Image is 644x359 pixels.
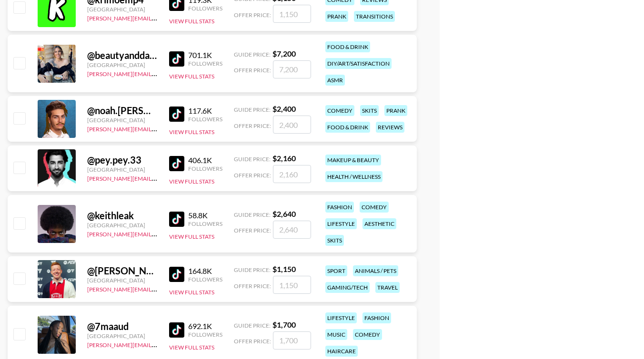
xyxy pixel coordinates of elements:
[234,282,271,290] span: Offer Price:
[273,116,311,134] input: 2,400
[169,289,214,296] button: View Full Stats
[362,218,396,229] div: aesthetic
[169,128,214,136] button: View Full Stats
[169,156,184,171] img: TikTok
[272,49,296,58] strong: $ 7,200
[272,209,296,218] strong: $ 2,640
[87,340,228,349] a: [PERSON_NAME][EMAIL_ADDRESS][DOMAIN_NAME]
[325,155,381,165] div: makeup & beauty
[375,282,400,293] div: travel
[273,276,311,294] input: 1,150
[273,60,311,78] input: 7,200
[87,49,158,61] div: @ beautyanddasweetz
[272,154,296,163] strong: $ 2,160
[87,173,228,182] a: [PERSON_NAME][EMAIL_ADDRESS][DOMAIN_NAME]
[272,320,296,329] strong: $ 1,700
[169,267,184,282] img: TikTok
[188,60,222,67] div: Followers
[87,166,158,173] div: [GEOGRAPHIC_DATA]
[325,218,357,229] div: lifestyle
[325,11,348,22] div: prank
[376,122,404,133] div: reviews
[169,18,214,25] button: View Full Stats
[234,172,271,179] span: Offer Price:
[87,320,158,332] div: @ 7maaud
[87,332,158,340] div: [GEOGRAPHIC_DATA]
[234,338,271,345] span: Offer Price:
[234,227,271,234] span: Offer Price:
[360,105,379,116] div: skits
[188,321,222,331] div: 692.1K
[273,331,311,349] input: 1,700
[87,124,228,133] a: [PERSON_NAME][EMAIL_ADDRESS][DOMAIN_NAME]
[234,322,271,329] span: Guide Price:
[87,222,158,229] div: [GEOGRAPHIC_DATA]
[87,6,158,13] div: [GEOGRAPHIC_DATA]
[273,221,311,239] input: 2,640
[169,322,184,338] img: TikTok
[169,178,214,185] button: View Full Stats
[234,67,271,74] span: Offer Price:
[87,265,158,277] div: @ [PERSON_NAME].[PERSON_NAME]
[325,58,392,69] div: diy/art/satisfaction
[325,75,345,86] div: asmr
[169,212,184,227] img: TikTok
[325,235,344,246] div: skits
[188,155,222,165] div: 406.1K
[87,229,228,238] a: [PERSON_NAME][EMAIL_ADDRESS][DOMAIN_NAME]
[325,171,382,182] div: health / wellness
[272,104,296,113] strong: $ 2,400
[188,116,222,123] div: Followers
[325,202,354,213] div: fashion
[272,264,296,273] strong: $ 1,150
[360,202,389,213] div: comedy
[234,11,271,19] span: Offer Price:
[188,220,222,227] div: Followers
[87,154,158,166] div: @ pey.pey.33
[169,73,214,80] button: View Full Stats
[188,106,222,116] div: 117.6K
[273,165,311,183] input: 2,160
[87,105,158,116] div: @ noah.[PERSON_NAME]
[234,122,271,129] span: Offer Price:
[188,331,222,338] div: Followers
[234,155,271,163] span: Guide Price:
[325,105,354,116] div: comedy
[188,266,222,276] div: 164.8K
[169,51,184,67] img: TikTok
[188,50,222,60] div: 701.1K
[234,211,271,218] span: Guide Price:
[169,344,214,351] button: View Full Stats
[188,5,222,12] div: Followers
[362,312,391,323] div: fashion
[353,329,382,340] div: comedy
[188,211,222,220] div: 58.8K
[87,116,158,124] div: [GEOGRAPHIC_DATA]
[325,329,347,340] div: music
[169,107,184,122] img: TikTok
[234,266,271,273] span: Guide Price:
[87,61,158,68] div: [GEOGRAPHIC_DATA]
[188,165,222,172] div: Followers
[87,284,228,293] a: [PERSON_NAME][EMAIL_ADDRESS][DOMAIN_NAME]
[87,277,158,284] div: [GEOGRAPHIC_DATA]
[325,346,358,357] div: haircare
[354,11,395,22] div: transitions
[325,41,370,52] div: food & drink
[325,122,370,133] div: food & drink
[87,68,228,78] a: [PERSON_NAME][EMAIL_ADDRESS][DOMAIN_NAME]
[87,210,158,222] div: @ keithleak
[169,233,214,240] button: View Full Stats
[325,312,357,323] div: lifestyle
[188,276,222,283] div: Followers
[353,265,398,276] div: animals / pets
[234,106,271,113] span: Guide Price:
[325,282,370,293] div: gaming/tech
[325,265,347,276] div: sport
[234,51,271,58] span: Guide Price:
[384,105,407,116] div: prank
[273,5,311,23] input: 1,150
[87,13,228,22] a: [PERSON_NAME][EMAIL_ADDRESS][DOMAIN_NAME]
